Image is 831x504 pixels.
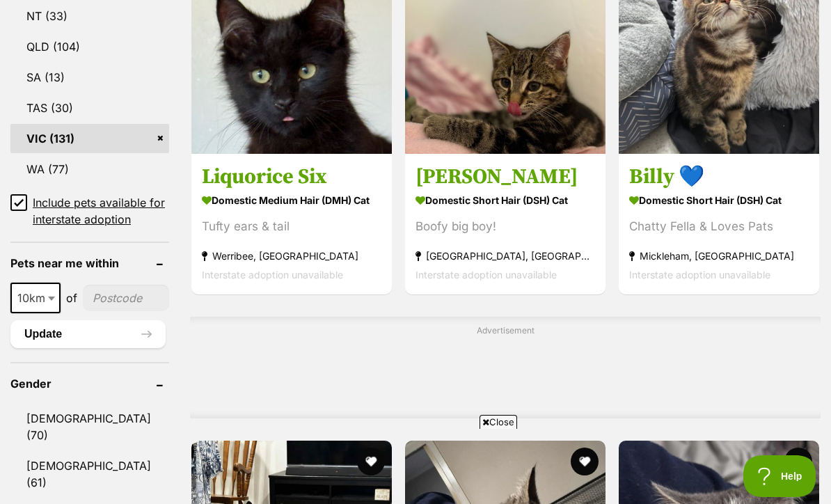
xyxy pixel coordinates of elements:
[190,317,821,418] div: Advertisement
[10,63,169,92] a: SA (13)
[12,288,59,308] span: 10km
[743,455,817,497] iframe: Help Scout Beacon - Open
[83,285,169,311] input: postcode
[10,257,169,269] header: Pets near me within
[191,153,392,294] a: Liquorice Six Domestic Medium Hair (DMH) Cat Tufty ears & tail Werribee, [GEOGRAPHIC_DATA] Inters...
[10,377,169,390] header: Gender
[629,246,809,265] strong: Mickleham, [GEOGRAPHIC_DATA]
[10,194,169,228] a: Include pets available for interstate adoption
[202,269,343,281] span: Interstate adoption unavailable
[629,269,770,281] span: Interstate adoption unavailable
[202,246,381,265] strong: Werribee, [GEOGRAPHIC_DATA]
[415,269,557,281] span: Interstate adoption unavailable
[10,124,169,153] a: VIC (131)
[10,320,166,348] button: Update
[415,164,595,190] h3: [PERSON_NAME]
[202,190,381,210] strong: Domestic Medium Hair (DMH) Cat
[415,217,595,236] div: Boofy big boy!
[629,217,809,236] div: Chatty Fella & Loves Pats
[619,153,819,294] a: Billy 💙 Domestic Short Hair (DSH) Cat Chatty Fella & Loves Pats Mickleham, [GEOGRAPHIC_DATA] Inte...
[10,404,169,450] a: [DEMOGRAPHIC_DATA] (70)
[162,434,669,497] iframe: Advertisement
[405,153,606,294] a: [PERSON_NAME] Domestic Short Hair (DSH) Cat Boofy big boy! [GEOGRAPHIC_DATA], [GEOGRAPHIC_DATA] I...
[10,32,169,61] a: QLD (104)
[10,451,169,497] a: [DEMOGRAPHIC_DATA] (61)
[10,1,169,31] a: NT (33)
[10,155,169,184] a: WA (77)
[629,164,809,190] h3: Billy 💙
[415,190,595,210] strong: Domestic Short Hair (DSH) Cat
[415,246,595,265] strong: [GEOGRAPHIC_DATA], [GEOGRAPHIC_DATA]
[10,93,169,123] a: TAS (30)
[10,283,61,313] span: 10km
[202,164,381,190] h3: Liquorice Six
[784,448,812,475] button: favourite
[480,415,517,429] span: Close
[33,194,169,228] span: Include pets available for interstate adoption
[66,290,77,306] span: of
[202,217,381,236] div: Tufty ears & tail
[629,190,809,210] strong: Domestic Short Hair (DSH) Cat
